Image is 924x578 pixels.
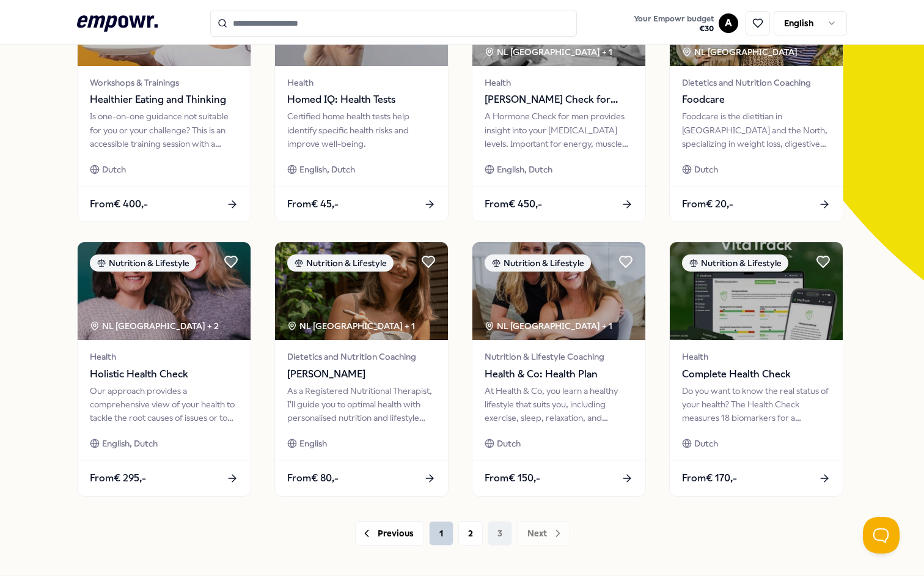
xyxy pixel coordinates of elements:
div: Is one-on-one guidance not suitable for you or your challenge? This is an accessible training ses... [90,109,238,150]
div: As a Registered Nutritional Therapist, I'll guide you to optimal health with personalised nutriti... [287,384,436,425]
span: Foodcare [682,92,831,108]
span: Nutrition & Lifestyle Coaching [485,350,633,363]
a: package imageNutrition & LifestyleHealthComplete Health CheckDo you want to know the real status ... [669,242,843,496]
div: At Health & Co, you learn a healthy lifestyle that suits you, including exercise, sleep, relaxati... [485,384,633,425]
div: Do you want to know the real status of your health? The Health Check measures 18 biomarkers for a... [682,384,831,425]
span: Dutch [497,437,521,450]
div: A Hormone Check for men provides insight into your [MEDICAL_DATA] levels. Important for energy, m... [485,109,633,150]
span: From € 295,- [90,470,146,486]
div: Foodcare is the dietitian in [GEOGRAPHIC_DATA] and the North, specializing in weight loss, digest... [682,109,831,150]
iframe: Help Scout Beacon - Open [863,517,900,554]
a: package imageNutrition & LifestyleNL [GEOGRAPHIC_DATA] + 1Nutrition & Lifestyle CoachingHealth & ... [472,242,646,496]
span: Healthier Eating and Thinking [90,92,238,108]
span: English [299,437,327,450]
img: package image [472,242,645,340]
span: From € 170,- [682,470,737,486]
span: Dutch [102,163,126,176]
span: Health [287,76,436,89]
div: Nutrition & Lifestyle [682,254,788,272]
span: From € 150,- [485,470,540,486]
span: English, Dutch [299,163,355,176]
span: Dutch [694,437,718,450]
div: NL [GEOGRAPHIC_DATA] [682,45,799,59]
span: From € 400,- [90,196,148,212]
input: Search for products, categories or subcategories [210,10,577,37]
button: Your Empowr budget€30 [631,12,716,36]
div: Nutrition & Lifestyle [90,254,196,272]
span: [PERSON_NAME] Check for Men [485,92,633,108]
span: € 30 [634,24,714,34]
div: NL [GEOGRAPHIC_DATA] + 1 [485,45,612,59]
span: From € 45,- [287,196,339,212]
span: Health [90,350,238,363]
span: English, Dutch [102,437,158,450]
span: Holistic Health Check [90,366,238,382]
span: Dietetics and Nutrition Coaching [682,76,831,89]
span: English, Dutch [497,163,552,176]
span: Dutch [694,163,718,176]
span: Health [682,350,831,363]
span: Health [485,76,633,89]
a: package imageNutrition & LifestyleNL [GEOGRAPHIC_DATA] + 2HealthHolistic Health CheckOur approach... [77,242,251,496]
button: 1 [429,521,453,546]
span: From € 20,- [682,196,733,212]
div: Nutrition & Lifestyle [287,254,394,272]
span: Dietetics and Nutrition Coaching [287,350,436,363]
span: Health & Co: Health Plan [485,366,633,382]
button: Previous [355,521,424,546]
button: 2 [458,521,483,546]
div: NL [GEOGRAPHIC_DATA] + 1 [287,319,415,333]
span: Complete Health Check [682,366,831,382]
button: A [719,13,738,33]
img: package image [670,242,843,340]
div: Our approach provides a comprehensive view of your health to tackle the root causes of issues or ... [90,384,238,425]
span: Your Empowr budget [634,14,714,24]
img: package image [78,242,251,340]
div: NL [GEOGRAPHIC_DATA] + 1 [485,319,612,333]
span: [PERSON_NAME] [287,366,436,382]
div: NL [GEOGRAPHIC_DATA] + 2 [90,319,219,333]
span: From € 450,- [485,196,542,212]
div: Nutrition & Lifestyle [485,254,591,272]
span: From € 80,- [287,470,339,486]
div: Certified home health tests help identify specific health risks and improve well-being. [287,109,436,150]
a: Your Empowr budget€30 [629,10,719,36]
span: Homed IQ: Health Tests [287,92,436,108]
a: package imageNutrition & LifestyleNL [GEOGRAPHIC_DATA] + 1Dietetics and Nutrition Coaching[PERSON... [274,242,449,496]
img: package image [275,242,448,340]
span: Workshops & Trainings [90,76,238,89]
